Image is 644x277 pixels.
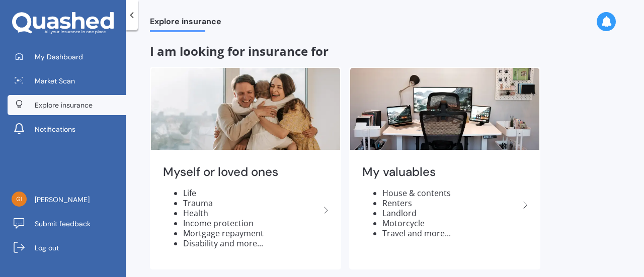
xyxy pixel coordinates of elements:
img: adb2ced54450a50092c553a8cf2c4b25 [12,192,27,207]
span: Submit feedback [35,219,91,229]
li: Renters [382,198,519,208]
li: House & contents [382,188,519,198]
a: Notifications [8,119,126,139]
li: Income protection [183,218,320,228]
span: I am looking for insurance for [150,43,329,59]
span: [PERSON_NAME] [35,195,90,205]
img: Myself or loved ones [151,68,340,150]
li: Trauma [183,198,320,208]
li: Disability and more... [183,238,320,248]
span: Notifications [35,124,75,134]
img: My valuables [350,68,539,150]
span: My Dashboard [35,52,83,62]
span: Explore insurance [150,17,221,30]
span: Explore insurance [35,100,93,110]
a: Submit feedback [8,214,126,234]
h2: My valuables [362,164,519,180]
li: Landlord [382,208,519,218]
li: Life [183,188,320,198]
span: Log out [35,243,59,253]
a: My Dashboard [8,47,126,67]
li: Motorcycle [382,218,519,228]
a: Log out [8,238,126,258]
li: Mortgage repayment [183,228,320,238]
a: Market Scan [8,71,126,91]
h2: Myself or loved ones [163,164,320,180]
a: Explore insurance [8,95,126,115]
a: [PERSON_NAME] [8,190,126,210]
li: Travel and more... [382,228,519,238]
span: Market Scan [35,76,75,86]
li: Health [183,208,320,218]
